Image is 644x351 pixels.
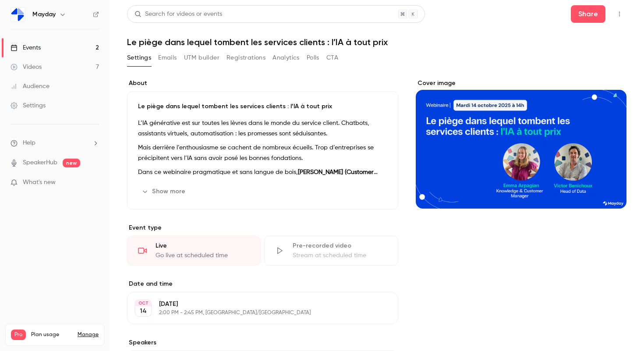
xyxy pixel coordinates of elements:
[23,158,57,167] a: SpeakerHub
[156,241,250,250] div: Live
[127,338,398,347] label: Speakers
[32,10,56,19] h6: Mayday
[138,184,191,199] button: Show more
[264,236,398,266] div: Pre-recorded videoStream at scheduled time
[293,251,387,260] div: Stream at scheduled time
[127,280,398,288] label: Date and time
[23,178,56,187] span: What's new
[272,51,300,65] button: Analytics
[226,51,265,65] button: Registrations
[11,138,99,148] li: help-dropdown-opener
[78,331,99,338] a: Manage
[326,51,338,65] button: CTA
[127,236,261,266] div: LiveGo live at scheduled time
[127,79,398,88] label: About
[416,79,626,88] label: Cover image
[138,142,387,163] p: Mais derrière l’enthousiasme se cachent de nombreux écueils. Trop d’entreprises se précipitent ve...
[23,138,35,148] span: Help
[88,179,99,187] iframe: Noticeable Trigger
[159,300,352,308] p: [DATE]
[138,102,387,111] p: Le piège dans lequel tombent les services clients : l’IA à tout prix
[11,7,25,21] img: Mayday
[184,51,219,65] button: UTM builder
[134,10,222,19] div: Search for videos or events
[11,330,26,340] span: Pro
[127,51,151,65] button: Settings
[571,5,605,23] button: Share
[31,331,72,338] span: Plan usage
[307,51,319,65] button: Polls
[293,241,387,250] div: Pre-recorded video
[11,63,42,71] div: Videos
[138,167,387,177] p: Dans ce webinaire pragmatique et sans langue de bois, et lèveront le voile sur que rencontrent le...
[135,300,151,306] div: OCT
[63,159,80,167] span: new
[127,223,398,232] p: Event type
[140,307,147,316] p: 14
[158,51,177,65] button: Emails
[11,101,46,110] div: Settings
[11,82,50,91] div: Audience
[416,79,626,209] section: Cover image
[127,37,626,47] h1: Le piège dans lequel tombent les services clients : l’IA à tout prix
[159,309,352,316] p: 2:00 PM - 2:45 PM, [GEOGRAPHIC_DATA]/[GEOGRAPHIC_DATA]
[156,251,250,260] div: Go live at scheduled time
[11,43,41,52] div: Events
[138,118,387,139] p: L’IA générative est sur toutes les lèvres dans le monde du service client. Chatbots, assistants v...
